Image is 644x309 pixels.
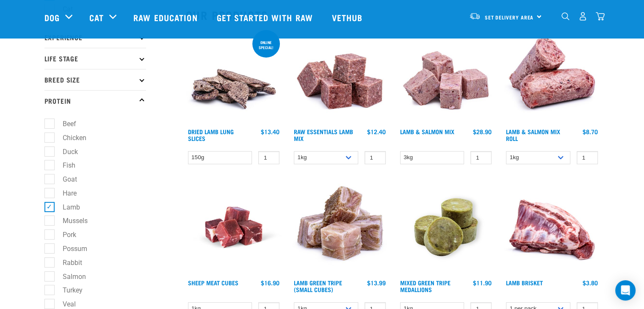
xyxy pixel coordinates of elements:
[89,11,104,24] a: Cat
[188,130,234,140] a: Dried Lamb Lung Slices
[44,48,146,69] p: Life Stage
[473,279,492,286] div: $11.90
[400,281,451,291] a: Mixed Green Tripe Medallions
[49,132,90,143] label: Chicken
[485,16,534,19] span: Set Delivery Area
[292,179,388,276] img: 1133 Green Tripe Lamb Small Cubes 01
[506,130,560,140] a: Lamb & Salmon Mix Roll
[504,28,600,124] img: 1261 Lamb Salmon Roll 01
[258,151,279,164] input: 1
[261,279,279,286] div: $16.90
[49,146,81,157] label: Duck
[49,257,86,268] label: Rabbit
[208,0,323,34] a: Get started with Raw
[578,12,587,21] img: user.png
[125,0,208,34] a: Raw Education
[398,179,494,276] img: Mixed Green Tripe
[367,279,386,286] div: $13.99
[261,128,279,135] div: $13.40
[294,130,353,140] a: Raw Essentials Lamb Mix
[49,243,91,254] label: Possum
[252,36,280,54] div: ONLINE SPECIAL!
[292,28,388,124] img: ?1041 RE Lamb Mix 01
[577,151,598,164] input: 1
[49,285,86,295] label: Turkey
[188,281,238,284] a: Sheep Meat Cubes
[615,280,636,301] div: Open Intercom Messenger
[294,281,342,291] a: Lamb Green Tripe (Small Cubes)
[506,281,543,284] a: Lamb Brisket
[186,28,282,124] img: 1303 Lamb Lung Slices 01
[398,28,494,124] img: 1029 Lamb Salmon Mix 01
[596,12,605,21] img: home-icon@2x.png
[470,151,492,164] input: 1
[583,128,598,135] div: $8.70
[49,215,91,226] label: Mussels
[44,69,146,90] p: Breed Size
[49,174,80,185] label: Goat
[44,11,60,24] a: Dog
[49,229,80,240] label: Pork
[323,0,373,34] a: Vethub
[49,202,83,212] label: Lamb
[504,179,600,276] img: 1240 Lamb Brisket Pieces 01
[367,128,386,135] div: $12.40
[583,279,598,286] div: $3.80
[49,271,89,282] label: Salmon
[186,179,282,276] img: Sheep Meat
[469,12,481,20] img: van-moving.png
[473,128,492,135] div: $28.90
[49,188,80,199] label: Hare
[400,130,454,133] a: Lamb & Salmon Mix
[49,160,79,171] label: Fish
[561,12,569,20] img: home-icon-1@2x.png
[49,119,80,129] label: Beef
[44,90,146,111] p: Protein
[365,151,386,164] input: 1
